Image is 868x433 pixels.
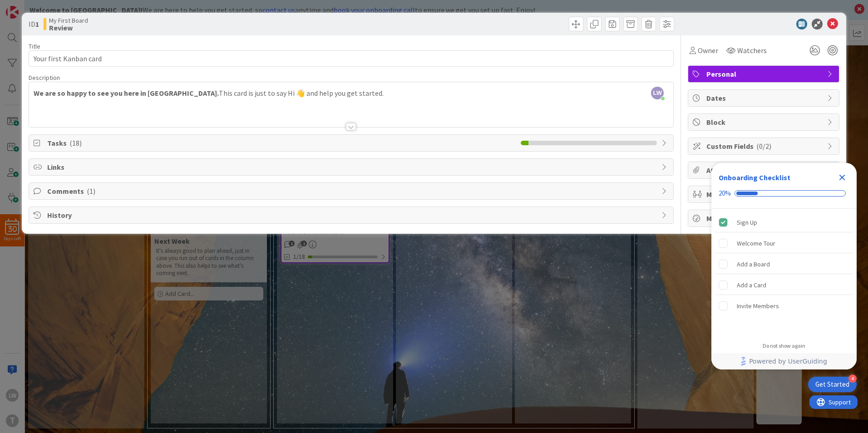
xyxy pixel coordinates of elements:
div: Invite Members [737,300,779,311]
span: LW [651,87,664,99]
div: Sign Up is complete. [715,212,853,232]
span: Comments [47,186,657,197]
span: Metrics [706,213,823,224]
span: Owner [698,45,718,56]
div: 20% [719,189,731,197]
div: Close Checklist [835,170,849,185]
div: Add a Card is incomplete. [715,275,853,295]
span: ( 18 ) [69,138,82,148]
span: Personal [706,69,823,79]
span: ID [29,19,39,30]
span: Tasks [47,138,516,148]
div: Checklist progress: 20% [719,189,849,197]
div: Get Started [815,380,849,389]
span: Links [47,162,657,172]
div: Welcome Tour [737,238,775,249]
div: Add a Card [737,280,766,290]
a: Powered by UserGuiding [716,353,852,369]
span: Attachments [706,165,823,176]
div: Checklist Container [711,163,857,369]
span: Block [706,117,823,128]
label: Title [29,42,40,50]
div: Footer [711,353,857,369]
span: ( 1 ) [87,187,95,196]
b: 1 [35,20,39,29]
div: Checklist items [711,209,857,336]
span: Powered by UserGuiding [749,356,827,367]
span: Dates [706,93,823,103]
span: Watchers [737,45,767,56]
div: Invite Members is incomplete. [715,296,853,316]
p: This card is just to say Hi 👋 and help you get started. [34,88,669,98]
div: Onboarding Checklist [719,172,790,183]
div: Open Get Started checklist, remaining modules: 4 [808,377,857,392]
span: Description [29,74,60,82]
div: Add a Board is incomplete. [715,254,853,274]
span: Mirrors [706,189,823,200]
div: 4 [848,374,857,383]
b: Review [49,24,88,31]
div: Do not show again [763,342,805,349]
div: Add a Board [737,259,770,270]
div: Welcome Tour is incomplete. [715,233,853,253]
span: History [47,210,657,221]
input: type card name here... [29,50,674,67]
strong: We are so happy to see you here in [GEOGRAPHIC_DATA]. [34,89,219,98]
span: Support [19,1,41,12]
span: My First Board [49,17,88,24]
div: Sign Up [737,217,757,228]
span: ( 0/2 ) [756,142,771,151]
span: Custom Fields [706,141,823,152]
